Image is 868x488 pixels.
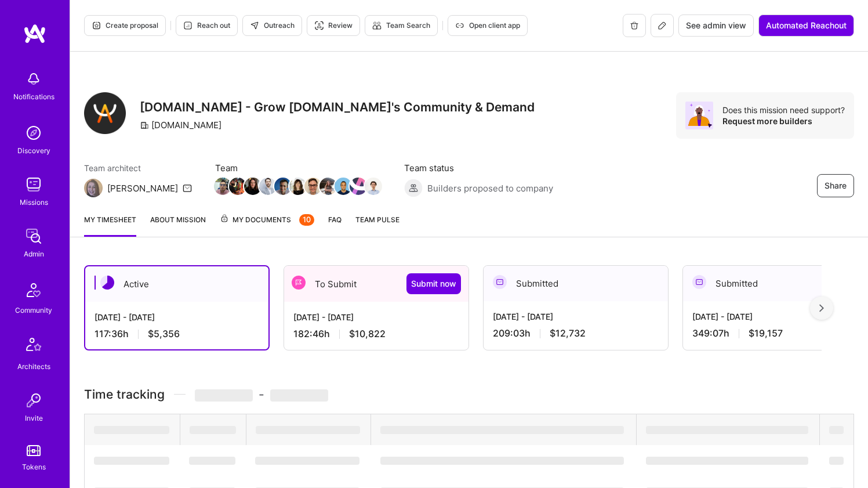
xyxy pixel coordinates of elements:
img: Team Member Avatar [274,178,292,195]
span: Review [314,20,353,31]
span: $10,822 [349,328,386,340]
img: Team Member Avatar [229,178,246,195]
img: Team Member Avatar [335,178,352,195]
span: ‌ [646,457,808,465]
span: - [195,387,328,402]
img: Team Member Avatar [259,178,277,195]
img: Submitted [493,275,507,289]
button: Share [817,174,854,197]
span: ‌ [380,457,624,465]
span: Outreach [250,20,295,31]
a: Team Member Avatar [290,176,306,196]
div: Invite [25,412,43,424]
span: Team [215,162,381,174]
span: ‌ [94,457,169,465]
span: ‌ [190,426,236,434]
span: $12,732 [550,327,586,339]
div: To Submit [284,266,468,302]
img: Active [100,276,114,290]
button: Review [307,15,360,36]
span: Submit now [411,278,456,290]
a: About Mission [150,214,206,237]
div: Admin [24,248,44,260]
span: Share [825,180,847,191]
span: Team Search [372,20,430,31]
h3: Time tracking [84,387,854,402]
img: Community [20,276,48,304]
img: bell [22,67,45,91]
a: Team Member Avatar [260,176,275,196]
span: Team Pulse [355,215,400,224]
span: ‌ [829,426,844,434]
span: ‌ [195,389,253,402]
span: Create proposal [92,20,158,31]
span: Automated Reachout [766,20,847,31]
a: My timesheet [84,214,136,237]
img: Team Member Avatar [350,178,367,195]
span: Builders proposed to company [427,182,553,194]
a: Team Member Avatar [321,176,336,196]
div: [DATE] - [DATE] [293,311,459,323]
div: Discovery [17,144,50,157]
img: logo [23,23,46,44]
button: Outreach [242,15,302,36]
span: Reach out [183,20,230,31]
img: right [819,304,824,312]
div: [PERSON_NAME] [107,182,178,194]
a: FAQ [328,214,342,237]
img: admin teamwork [22,225,45,248]
a: Team Member Avatar [275,176,290,196]
div: 209:03 h [493,327,659,339]
div: Submitted [683,266,867,301]
div: Community [15,304,52,316]
button: Team Search [365,15,438,36]
div: Notifications [13,91,55,103]
span: ‌ [256,426,360,434]
img: Team Member Avatar [289,178,307,195]
span: Team architect [84,162,192,174]
span: ‌ [94,426,169,434]
img: Team Member Avatar [319,178,337,195]
div: [DATE] - [DATE] [493,310,659,323]
div: 349:07 h [692,327,858,339]
span: ‌ [189,457,235,465]
div: [DOMAIN_NAME] [140,119,221,131]
a: Team Member Avatar [336,176,351,196]
a: Team Member Avatar [306,176,321,196]
img: Team Member Avatar [365,178,382,195]
img: teamwork [22,173,45,196]
a: Team Pulse [355,214,400,237]
button: Open client app [448,15,528,36]
i: icon Mail [183,183,192,193]
a: My Documents10 [220,214,314,237]
a: Team Member Avatar [215,176,230,196]
h3: [DOMAIN_NAME] - Grow [DOMAIN_NAME]'s Community & Demand [140,100,535,114]
div: Request more builders [722,115,845,126]
a: Team Member Avatar [351,176,366,196]
img: Team Member Avatar [244,178,262,195]
a: Team Member Avatar [245,176,260,196]
button: Create proposal [84,15,166,36]
img: discovery [22,121,45,144]
a: Team Member Avatar [366,176,381,196]
i: icon CompanyGray [140,121,149,130]
div: 182:46 h [293,328,459,340]
img: Avatar [685,102,713,129]
div: [DATE] - [DATE] [95,311,259,323]
div: Active [85,266,268,302]
img: To Submit [292,276,306,290]
img: tokens [27,445,41,456]
div: Does this mission need support? [722,104,845,115]
span: ‌ [270,389,328,402]
span: Team status [404,162,553,174]
span: ‌ [646,426,808,434]
i: icon Proposal [92,21,101,30]
span: Open client app [455,20,520,31]
button: Reach out [176,15,238,36]
img: Company Logo [84,92,126,134]
button: Automated Reachout [758,15,854,37]
div: 117:36 h [95,328,259,340]
div: Tokens [22,461,46,473]
span: ‌ [380,426,624,434]
img: Submitted [692,275,706,289]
